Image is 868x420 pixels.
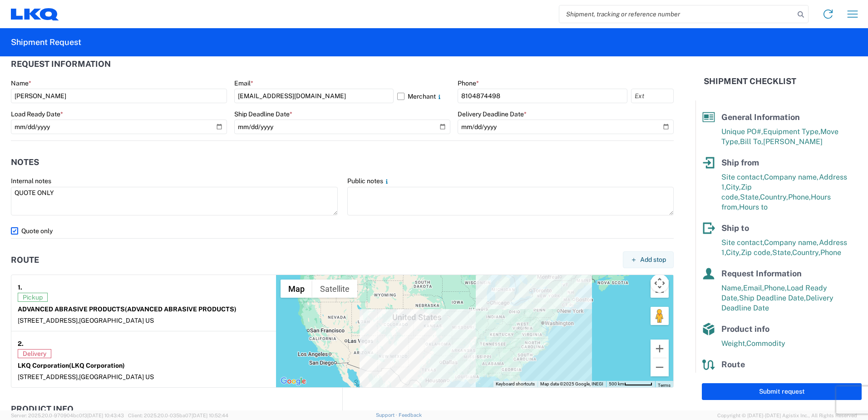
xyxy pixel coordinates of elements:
input: Shipment, tracking or reference number [559,5,794,23]
span: Ship to [721,223,749,233]
span: Country, [760,193,788,201]
span: Name, [721,284,743,292]
a: Open this area in Google Maps (opens a new window) [278,375,308,387]
span: Delivery [18,349,51,358]
span: Company name, [764,238,819,247]
label: Load Ready Date [11,110,63,118]
span: Phone, [788,193,811,201]
strong: LKQ Corporation [18,362,125,369]
span: [GEOGRAPHIC_DATA] US [79,373,154,380]
button: Map camera controls [651,274,669,292]
label: Public notes [347,177,390,185]
span: Request Information [721,269,802,278]
span: Email, [743,284,764,292]
span: Phone [820,248,841,257]
span: City, [726,248,741,257]
span: [STREET_ADDRESS], [18,373,79,380]
a: Feedback [399,412,422,418]
button: Show satellite imagery [312,280,357,298]
span: Route [721,360,745,369]
span: Equipment Type, [763,127,820,136]
a: Terms [658,383,671,388]
h2: Shipment Request [11,37,81,48]
strong: 2. [18,338,24,349]
img: Google [278,375,308,387]
button: Zoom in [651,340,669,358]
label: Quote only [11,224,674,238]
input: Ext [631,89,674,103]
span: Ship from [721,158,759,167]
a: Support [376,412,399,418]
button: Show street map [281,280,312,298]
label: Internal notes [11,177,51,185]
span: General Information [721,112,800,122]
span: [STREET_ADDRESS], [18,317,79,324]
span: City, [726,183,741,191]
span: Ship Deadline Date, [739,294,806,302]
span: Product info [721,324,769,334]
span: [DATE] 10:52:44 [192,413,228,418]
span: Company name, [764,173,819,181]
span: Phone, [764,284,787,292]
button: Submit request [702,383,862,400]
span: Add stop [640,255,666,264]
span: Hours to [739,203,768,211]
h2: Route [11,255,39,265]
h2: Request Information [11,60,111,69]
span: Bill To, [740,137,763,146]
span: Server: 2025.20.0-970904bc0f3 [11,413,124,418]
span: Pickup [18,293,48,302]
label: Email [234,79,253,87]
span: Weight, [721,339,746,348]
strong: 1. [18,281,22,293]
span: Unique PO#, [721,127,763,136]
button: Keyboard shortcuts [496,381,535,387]
button: Zoom out [651,358,669,376]
label: Phone [458,79,479,87]
span: [PERSON_NAME] [763,137,823,146]
span: Client: 2025.20.0-035ba07 [128,413,228,418]
span: State, [772,248,792,257]
span: [DATE] 10:43:43 [87,413,124,418]
label: Merchant [397,89,450,103]
h2: Shipment Checklist [704,76,796,87]
h2: Notes [11,158,39,167]
span: Country, [792,248,820,257]
span: [GEOGRAPHIC_DATA] US [79,317,154,324]
label: Delivery Deadline Date [458,110,527,118]
span: 500 km [609,381,624,386]
h2: Product Info [11,405,74,414]
span: Commodity [746,339,785,348]
span: Map data ©2025 Google, INEGI [540,381,603,386]
button: Add stop [623,251,674,268]
span: State, [740,193,760,201]
span: Site contact, [721,238,764,247]
span: Zip code, [741,248,772,257]
button: Drag Pegman onto the map to open Street View [651,307,669,325]
span: (LKQ Corporation) [69,362,125,369]
strong: ADVANCED ABRASIVE PRODUCTS [18,305,237,313]
label: Name [11,79,31,87]
button: Map Scale: 500 km per 58 pixels [606,381,655,387]
span: Copyright © [DATE]-[DATE] Agistix Inc., All Rights Reserved [717,411,857,420]
label: Ship Deadline Date [234,110,292,118]
span: Site contact, [721,173,764,181]
span: (ADVANCED ABRASIVE PRODUCTS) [125,305,237,313]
